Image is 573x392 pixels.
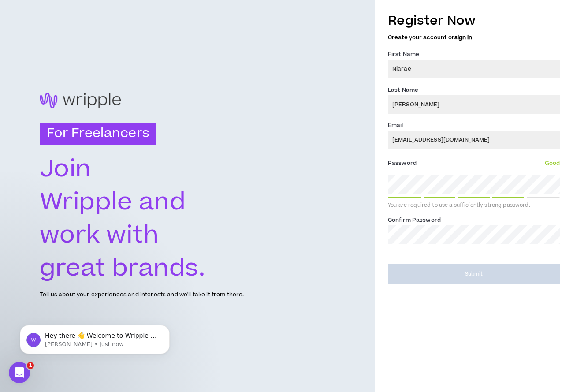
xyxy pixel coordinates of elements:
[9,362,30,383] iframe: Intercom live chat
[388,11,560,30] h3: Register Now
[388,60,560,78] input: First name
[388,202,560,209] div: You are required to use a sufficiently strong password.
[388,47,419,61] label: First Name
[454,34,472,41] a: sign in
[388,95,560,114] input: Last name
[40,185,186,219] text: Wripple and
[388,264,560,284] button: Submit
[388,118,403,132] label: Email
[388,131,560,149] input: Enter Email
[545,159,560,167] span: Good
[388,83,418,97] label: Last Name
[40,152,91,186] text: Join
[388,159,417,167] span: Password
[40,291,244,299] p: Tell us about your experiences and interests and we'll take it from there.
[40,123,156,145] h3: For Freelancers
[388,34,560,41] h5: Create your account or
[40,251,205,286] text: great brands.
[27,362,34,369] span: 1
[40,218,159,253] text: work with
[7,306,183,368] iframe: Intercom notifications message
[388,213,441,227] label: Confirm Password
